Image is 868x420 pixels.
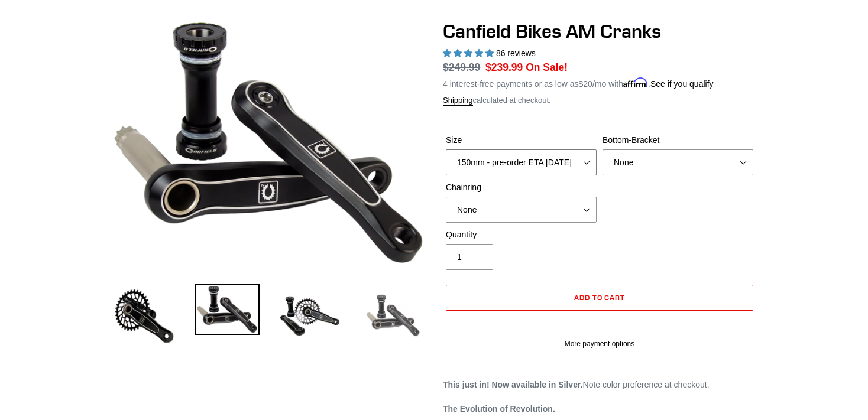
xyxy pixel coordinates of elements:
strong: The Evolution of Revolution. [443,404,555,414]
a: Shipping [443,96,473,106]
span: $20 [579,79,592,89]
a: More payment options [446,338,753,349]
div: calculated at checkout. [443,95,756,106]
img: Load image into Gallery viewer, Canfield Cranks [195,284,260,336]
span: 86 reviews [496,48,536,58]
label: Bottom-Bracket [603,134,753,146]
h1: Canfield Bikes AM Cranks [443,20,756,43]
label: Size [446,134,597,146]
img: Load image into Gallery viewer, Canfield Bikes AM Cranks [277,284,342,349]
img: Load image into Gallery viewer, Canfield Bikes AM Cranks [112,284,177,349]
p: 4 interest-free payments or as low as /mo with . [443,75,714,90]
s: $249.99 [443,61,480,73]
a: See if you qualify - Learn more about Affirm Financing (opens in modal) [650,79,714,89]
img: Load image into Gallery viewer, CANFIELD-AM_DH-CRANKS [360,284,425,349]
span: Add to cart [574,293,626,302]
button: Add to cart [446,285,753,311]
span: $239.99 [485,61,523,73]
label: Chainring [446,181,597,194]
p: Note color preference at checkout. [443,379,756,391]
span: On Sale! [526,60,568,75]
span: Affirm [623,77,648,87]
span: 4.97 stars [443,48,496,58]
label: Quantity [446,229,597,241]
strong: This just in! Now available in Silver. [443,380,583,389]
